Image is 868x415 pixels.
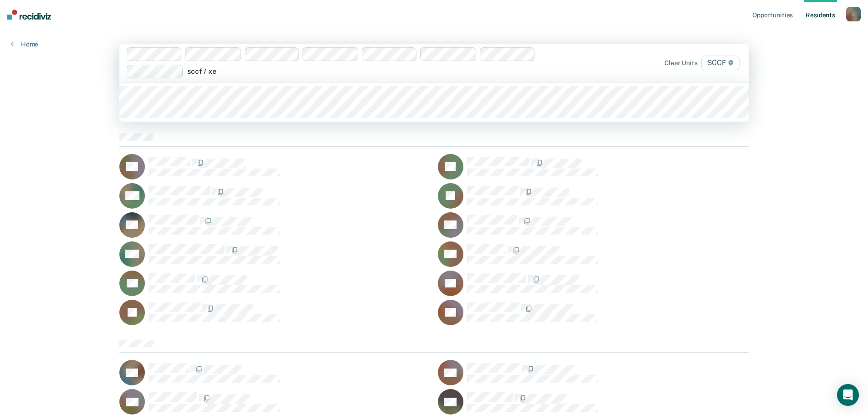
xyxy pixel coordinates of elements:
div: Clear units [664,59,698,67]
span: SCCF [701,56,740,70]
div: Open Intercom Messenger [837,384,859,406]
button: r [846,7,861,21]
a: Home [11,40,38,48]
img: Recidiviz [7,10,51,20]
